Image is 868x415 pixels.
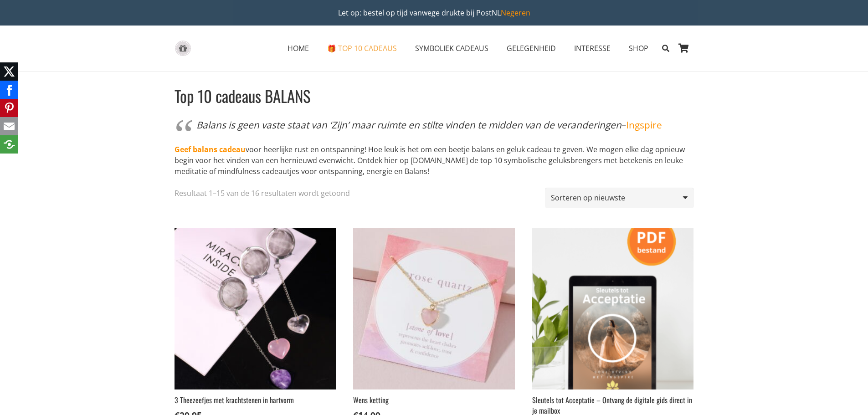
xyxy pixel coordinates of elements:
em: Balans is geen vaste staat van ‘Zijn’ maar ruimte en stilte vinden te midden van de veranderingen [196,118,621,131]
h1: Top 10 cadeaus BALANS [175,86,687,106]
a: Zoeken [657,37,673,60]
a: SHOPSHOP Menu [620,37,657,60]
a: GELEGENHEIDGELEGENHEID Menu [498,37,565,60]
img: SLEUTELS TOT ACCEPTATIE -Acceptatie en loslaten quotes met acceptatie oefeningen en tips van ings... [532,228,693,389]
p: – [196,117,665,133]
span: 🎁 TOP 10 CADEAUS [327,43,397,53]
span: SHOP [629,43,648,53]
p: voor heerlijke rust en ontspanning! Hoe leuk is het om een beetje balans en geluk cadeau te geven... [175,144,687,177]
span: INTERESSE [574,43,611,53]
span: GELEGENHEID [507,43,556,53]
select: Winkelbestelling [545,188,693,208]
a: Negeren [501,8,530,18]
a: 🎁 TOP 10 CADEAUS🎁 TOP 10 CADEAUS Menu [318,37,406,60]
img: bijzonder valentijns cadeau 2025 ketting met hartje [353,228,514,389]
p: Resultaat 1–15 van de 16 resultaten wordt getoond [175,188,350,199]
img: 3 Theezeefjes met krachtstenen in hartvorm [175,228,336,389]
a: gift-box-icon-grey-inspirerendwinkelen [175,41,191,56]
a: INTERESSEINTERESSE Menu [565,37,620,60]
h2: Wens ketting [353,395,514,405]
a: HOMEHOME Menu [278,37,318,60]
a: Ingspire [626,118,662,131]
span: HOME [288,43,309,53]
a: Winkelwagen [674,26,694,71]
a: SYMBOLIEK CADEAUSSYMBOLIEK CADEAUS Menu [406,37,498,60]
a: Geef balans cadeau [175,144,246,154]
span: SYMBOLIEK CADEAUS [415,43,488,53]
h2: 3 Theezeefjes met krachtstenen in hartvorm [175,395,336,405]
